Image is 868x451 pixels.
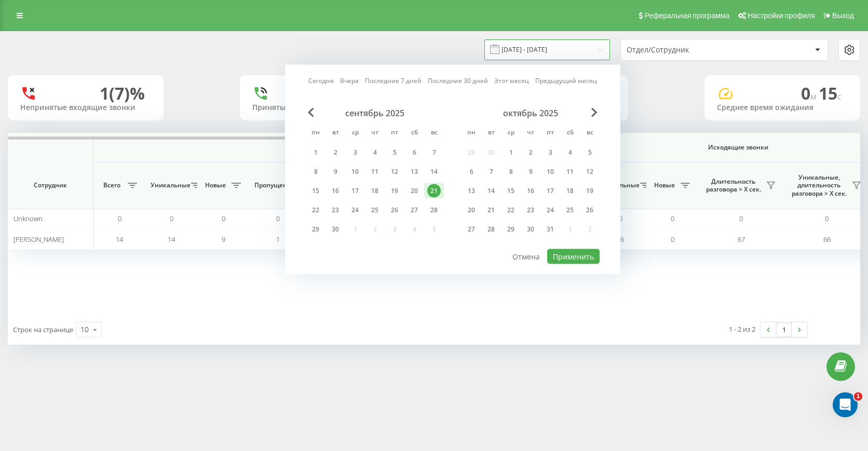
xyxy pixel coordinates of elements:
[671,214,674,223] span: 0
[325,202,345,218] div: вт 23 сент. 2025 г.
[582,126,598,141] abbr: воскресенье
[329,184,342,198] div: 16
[116,235,123,244] span: 14
[325,183,345,199] div: вт 16 сент. 2025 г.
[462,202,481,218] div: пн 20 окт. 2025 г.
[823,235,831,244] span: 66
[385,202,404,218] div: пт 26 сент. 2025 г.
[481,202,501,218] div: вт 21 окт. 2025 г.
[388,146,401,159] div: 5
[562,126,578,141] abbr: суббота
[462,108,600,118] div: октябрь 2025
[325,145,345,160] div: вт 2 сент. 2025 г.
[524,203,537,217] div: 23
[540,183,560,199] div: пт 17 окт. 2025 г.
[100,84,145,103] div: 1 (7)%
[524,165,537,179] div: 9
[254,181,296,189] span: Пропущенные
[345,164,365,180] div: ср 10 сент. 2025 г.
[560,202,580,218] div: сб 25 окт. 2025 г.
[521,222,540,237] div: чт 30 окт. 2025 г.
[465,223,478,236] div: 27
[591,108,598,117] span: Next Month
[427,165,441,179] div: 14
[306,202,325,218] div: пн 22 сент. 2025 г.
[427,203,441,217] div: 28
[309,146,322,159] div: 1
[832,11,854,20] span: Выход
[306,222,325,237] div: пн 29 сент. 2025 г.
[547,249,600,264] button: Применить
[368,184,382,198] div: 18
[348,146,362,159] div: 3
[308,108,314,117] span: Previous Month
[729,324,755,334] div: 1 - 2 из 2
[306,145,325,160] div: пн 1 сент. 2025 г.
[524,146,537,159] div: 2
[368,203,382,217] div: 25
[619,214,622,223] span: 0
[385,145,404,160] div: пт 5 сент. 2025 г.
[388,203,401,217] div: 26
[385,164,404,180] div: пт 12 сент. 2025 г.
[535,76,597,86] a: Предыдущий месяц
[329,165,342,179] div: 9
[345,202,365,218] div: ср 24 сент. 2025 г.
[252,103,383,112] div: Принятые входящие звонки
[540,164,560,180] div: пт 10 окт. 2025 г.
[494,76,529,86] a: Этот месяц
[325,222,345,237] div: вт 30 сент. 2025 г.
[13,325,73,334] span: Строк на странице
[328,126,343,141] abbr: вторник
[484,223,498,236] div: 28
[837,91,842,102] span: c
[748,11,815,20] span: Настройки профиля
[464,126,479,141] abbr: понедельник
[408,184,421,198] div: 20
[644,11,729,20] span: Реферальная программа
[151,181,188,189] span: Уникальные
[627,46,751,54] div: Отдел/Сотрудник
[462,183,481,199] div: пн 13 окт. 2025 г.
[428,76,488,86] a: Последние 30 дней
[563,203,577,217] div: 25
[387,126,402,141] abbr: пятница
[854,392,862,401] span: 1
[404,164,424,180] div: сб 13 сент. 2025 г.
[222,214,225,223] span: 0
[484,165,498,179] div: 7
[365,145,385,160] div: чт 4 сент. 2025 г.
[365,76,422,86] a: Последние 7 дней
[583,203,596,217] div: 26
[308,126,323,141] abbr: понедельник
[563,146,577,159] div: 4
[367,126,383,141] abbr: четверг
[560,145,580,160] div: сб 4 окт. 2025 г.
[483,126,499,141] abbr: вторник
[408,146,421,159] div: 6
[504,184,518,198] div: 15
[542,126,558,141] abbr: пятница
[408,203,421,217] div: 27
[825,214,829,223] span: 0
[309,184,322,198] div: 15
[801,82,819,104] span: 0
[13,214,43,223] span: Unknown
[504,203,518,217] div: 22
[504,223,518,236] div: 29
[560,164,580,180] div: сб 11 окт. 2025 г.
[580,202,600,218] div: вс 26 окт. 2025 г.
[80,324,89,335] div: 10
[345,145,365,160] div: ср 3 сент. 2025 г.
[521,183,540,199] div: чт 16 окт. 2025 г.
[544,165,557,179] div: 10
[583,184,596,198] div: 19
[329,146,342,159] div: 2
[703,177,763,194] span: Длительность разговора > Х сек.
[340,76,359,86] a: Вчера
[560,183,580,199] div: сб 18 окт. 2025 г.
[776,322,792,337] a: 1
[652,181,677,189] span: Новые
[17,181,84,189] span: Сотрудник
[345,183,365,199] div: ср 17 сент. 2025 г.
